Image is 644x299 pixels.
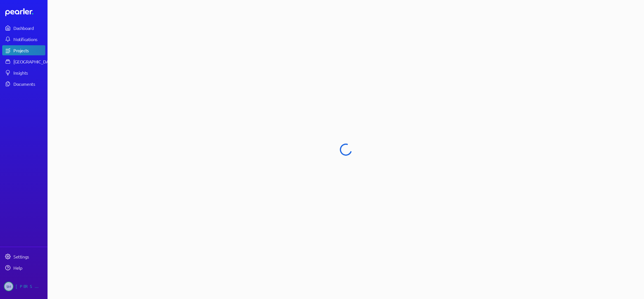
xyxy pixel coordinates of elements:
div: Notifications [13,36,45,42]
a: Dashboard [2,23,45,33]
a: SM[PERSON_NAME] [2,279,45,293]
div: Dashboard [13,25,45,31]
a: Projects [2,45,45,55]
div: Documents [13,81,45,87]
a: Dashboard [5,8,45,16]
div: Projects [13,48,45,53]
div: Insights [13,70,45,75]
a: Documents [2,79,45,89]
div: [GEOGRAPHIC_DATA] [13,59,55,64]
div: [PERSON_NAME] [16,282,44,291]
a: Help [2,263,45,273]
a: Notifications [2,34,45,44]
div: Help [13,265,45,270]
a: Insights [2,68,45,78]
span: Stuart Meyers [4,282,13,291]
a: Settings [2,251,45,262]
div: Settings [13,254,45,259]
a: [GEOGRAPHIC_DATA] [2,56,45,67]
